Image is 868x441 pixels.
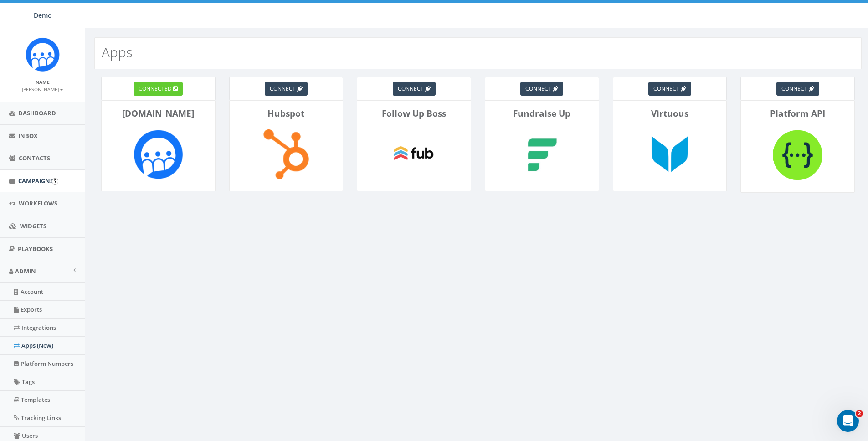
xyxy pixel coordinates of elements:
[520,82,563,96] a: connect
[18,109,56,117] span: Dashboard
[648,82,691,96] a: connect
[364,108,464,120] p: Follow Up Boss
[102,45,133,60] h2: Apps
[108,108,208,120] p: [DOMAIN_NAME]
[52,178,58,185] input: Submit
[134,82,183,96] a: connected
[18,245,53,253] span: Playbooks
[18,177,53,185] span: Campaigns
[18,132,38,140] span: Inbox
[265,82,308,96] a: connect
[19,199,57,207] span: Workflows
[15,267,36,275] span: Admin
[270,85,296,92] span: connect
[768,124,827,185] img: Platform API-logo
[26,37,60,72] img: Icon_1.png
[398,85,424,92] span: connect
[653,85,679,92] span: connect
[139,85,172,92] span: connected
[776,82,819,96] a: connect
[20,222,46,230] span: Widgets
[525,85,551,92] span: connect
[34,11,52,20] span: Demo
[837,410,859,432] iframe: Intercom live chat
[36,79,50,85] small: Name
[781,85,807,92] span: connect
[256,124,316,184] img: Hubspot-logo
[19,154,50,162] span: Contacts
[128,124,188,184] img: Rally.so-logo
[236,108,336,120] p: Hubspot
[512,124,572,184] img: Fundraise Up-logo
[393,82,436,96] a: connect
[620,108,720,120] p: Virtuous
[22,85,63,93] a: [PERSON_NAME]
[640,124,699,184] img: Virtuous-logo
[384,124,444,184] img: Follow Up Boss-logo
[22,86,63,92] small: [PERSON_NAME]
[856,410,863,417] span: 2
[492,108,592,120] p: Fundraise Up
[748,108,847,120] p: Platform API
